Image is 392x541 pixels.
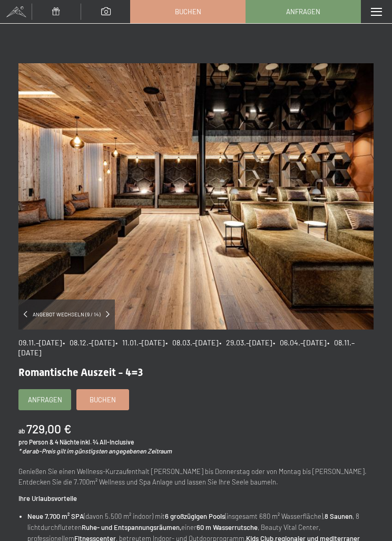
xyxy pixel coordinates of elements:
span: • 11.01.–[DATE] [115,338,164,347]
strong: Ruhe- und Entspannungsräumen, [82,523,181,532]
span: inkl. ¾ All-Inclusive [80,438,134,446]
a: Buchen [131,1,245,23]
span: Buchen [90,395,116,404]
span: Anfragen [28,395,62,404]
img: Romantische Auszeit - 4=3 [18,63,374,330]
span: • 08.12.–[DATE] [63,338,114,347]
strong: 60 m Wasserrutsche [197,523,258,532]
strong: Ihre Urlaubsvorteile [18,494,77,503]
span: Romantische Auszeit - 4=3 [18,366,143,379]
span: • 08.11.–[DATE] [18,338,355,358]
p: Genießen Sie einen Wellness-Kurzaufenthalt [PERSON_NAME] bis Donnerstag oder von Montag bis [PERS... [18,466,374,488]
a: Anfragen [19,390,71,410]
span: • 29.03.–[DATE] [219,338,272,347]
span: • 06.04.–[DATE] [273,338,326,347]
span: Buchen [175,7,201,16]
span: Angebot wechseln (9 / 14) [27,311,106,318]
span: Anfragen [286,7,320,16]
span: 4 Nächte [55,438,79,446]
strong: Neue 7.700 m² SPA [27,512,84,520]
em: * der ab-Preis gilt im günstigsten angegebenen Zeitraum [18,447,172,455]
b: 729,00 € [26,421,71,436]
a: Anfragen [246,1,360,23]
span: ab [18,427,25,434]
span: pro Person & [18,438,54,446]
span: 09.11.–[DATE] [18,338,62,347]
span: • 08.03.–[DATE] [165,338,218,347]
strong: 8 Saunen [325,512,352,520]
strong: 6 großzügigen Pools [165,512,225,520]
a: Buchen [77,390,129,410]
